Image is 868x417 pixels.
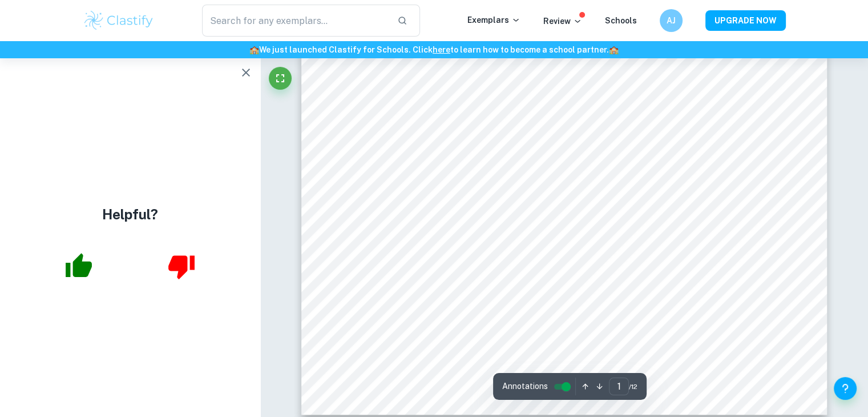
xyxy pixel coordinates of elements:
h6: We just launched Clastify for Schools. Click to learn how to become a school partner. [2,43,866,56]
img: Clastify logo [83,9,155,32]
p: Exemplars [467,14,520,26]
button: UPGRADE NOW [705,10,786,31]
h4: Helpful? [102,204,158,224]
input: Search for any exemplars... [202,5,389,37]
a: Schools [605,16,637,25]
span: 🏫 [249,45,259,54]
span: Annotations [502,380,548,392]
button: AJ [660,9,683,32]
span: / 12 [629,382,637,392]
a: here [433,45,450,54]
button: Fullscreen [269,67,292,90]
p: Review [543,15,582,27]
span: 🏫 [609,45,619,54]
h6: AJ [664,14,677,27]
button: Help and Feedback [834,377,857,400]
